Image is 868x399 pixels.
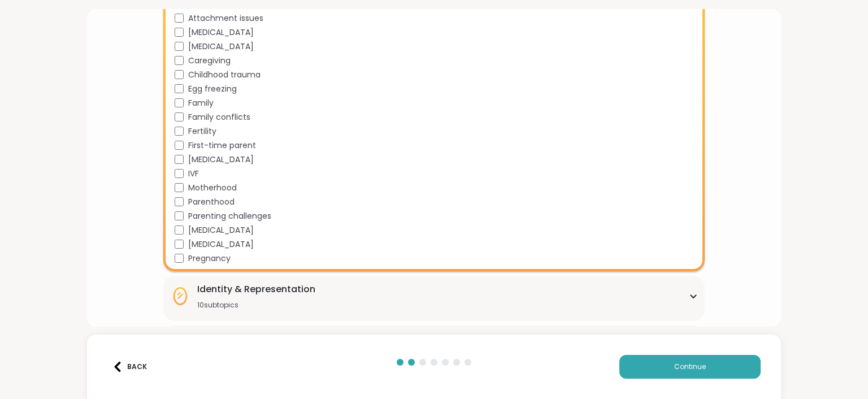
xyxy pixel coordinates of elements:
[197,301,315,310] div: 10 subtopics
[188,125,216,137] span: Fertility
[188,111,250,123] span: Family conflicts
[619,355,761,379] button: Continue
[188,69,261,81] span: Childhood trauma
[188,140,256,151] span: First-time parent
[188,196,235,208] span: Parenthood
[674,362,706,372] span: Continue
[188,97,214,109] span: Family
[188,210,271,222] span: Parenting challenges
[188,238,254,250] span: [MEDICAL_DATA]
[188,12,263,24] span: Attachment issues
[188,182,237,194] span: Motherhood
[112,362,147,372] div: Back
[188,41,254,53] span: [MEDICAL_DATA]
[188,27,254,38] span: [MEDICAL_DATA]
[188,224,254,236] span: [MEDICAL_DATA]
[107,355,153,379] button: Back
[188,55,231,67] span: Caregiving
[197,283,315,296] div: Identity & Representation
[188,253,231,264] span: Pregnancy
[188,154,254,166] span: [MEDICAL_DATA]
[188,168,199,180] span: IVF
[188,83,237,95] span: Egg freezing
